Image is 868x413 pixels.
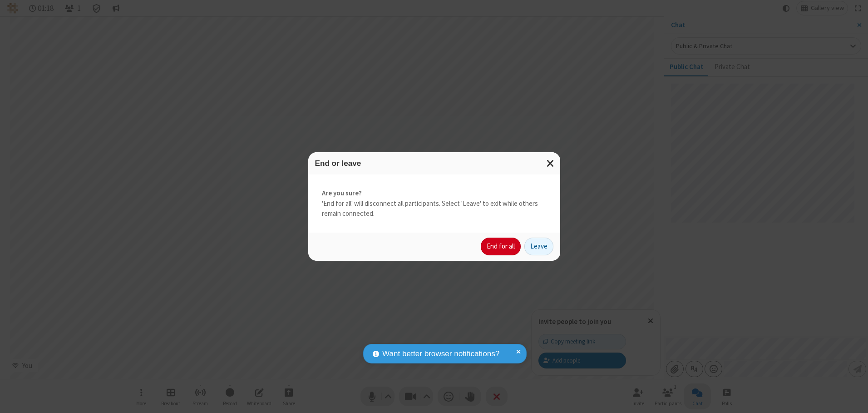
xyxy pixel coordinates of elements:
strong: Are you sure? [322,188,547,199]
div: 'End for all' will disconnect all participants. Select 'Leave' to exit while others remain connec... [308,174,560,233]
button: End for all [481,238,521,256]
h3: End or leave [315,159,553,168]
span: Want better browser notifications? [382,348,499,360]
button: Leave [524,238,553,256]
button: Close modal [541,152,560,174]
